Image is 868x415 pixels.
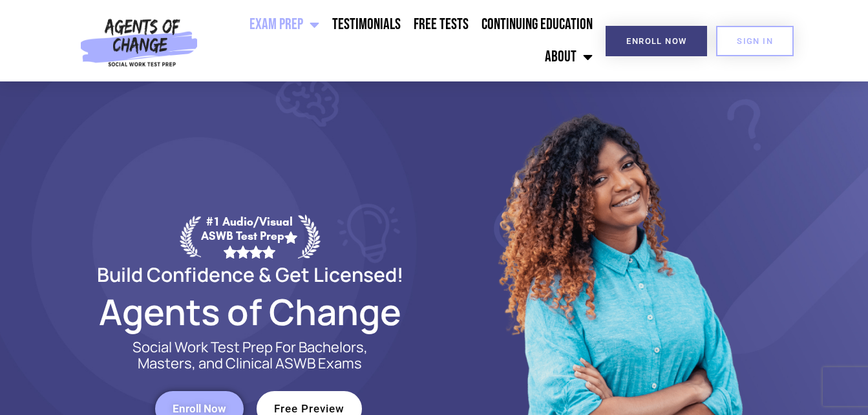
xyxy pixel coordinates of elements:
[326,8,407,41] a: Testimonials
[538,41,599,73] a: About
[274,403,344,414] span: Free Preview
[118,339,383,372] p: Social Work Test Prep For Bachelors, Masters, and Clinical ASWB Exams
[626,37,686,45] span: Enroll Now
[475,8,599,41] a: Continuing Education
[407,8,475,41] a: Free Tests
[66,297,434,326] h2: Agents of Change
[243,8,326,41] a: Exam Prep
[66,265,434,284] h2: Build Confidence & Get Licensed!
[716,26,794,56] a: SIGN IN
[737,37,773,45] span: SIGN IN
[606,26,707,56] a: Enroll Now
[173,403,226,414] span: Enroll Now
[204,8,599,73] nav: Menu
[201,215,298,258] div: #1 Audio/Visual ASWB Test Prep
